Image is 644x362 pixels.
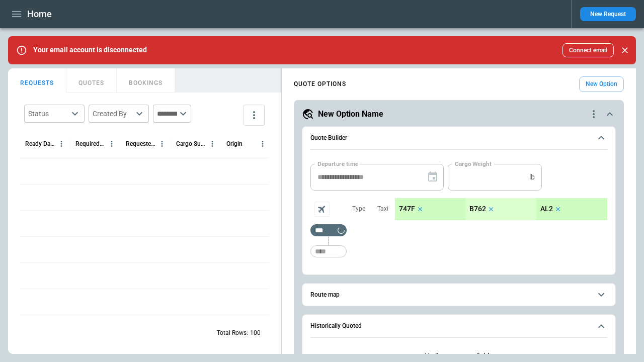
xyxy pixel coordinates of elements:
[588,108,600,120] div: quote-option-actions
[93,109,133,119] div: Created By
[310,245,347,257] div: Too short
[310,135,347,141] h6: Quote Builder
[206,137,219,150] button: Cargo Summary column menu
[105,137,118,150] button: Required Date & Time (UTC) column menu
[318,109,383,120] h5: New Option Name
[618,43,632,57] button: Close
[395,198,607,220] div: scrollable content
[302,108,616,120] button: New Option Namequote-option-actions
[310,127,607,150] button: Quote Builder
[310,315,607,338] button: Historically Quoted
[25,140,55,147] div: Ready Date & Time (UTC)
[66,68,117,93] button: QUOTES
[27,8,52,20] h1: Home
[244,105,265,126] button: more
[75,140,105,147] div: Required Date & Time (UTC)
[217,329,248,337] p: Total Rows:
[455,159,492,168] label: Cargo Weight
[377,205,388,213] p: Taxi
[580,7,636,21] button: New Request
[28,109,68,119] div: Status
[226,140,243,147] div: Origin
[256,137,269,150] button: Origin column menu
[310,292,340,298] h6: Route map
[618,39,632,61] div: dismiss
[8,68,66,93] button: REQUESTS
[155,137,169,150] button: Requested Route column menu
[310,323,362,329] h6: Historically Quoted
[176,140,206,147] div: Cargo Summary
[310,284,607,306] button: Route map
[310,164,607,262] div: Quote Builder
[126,140,155,147] div: Requested Route
[469,205,486,213] p: B762
[399,205,415,213] p: 747F
[314,202,330,217] span: Aircraft selection
[352,205,365,213] p: Type
[294,82,346,86] h4: QUOTE OPTIONS
[579,76,624,92] button: New Option
[310,224,347,236] div: Too short
[33,46,147,54] p: Your email account is disconnected
[529,173,535,182] p: lb
[317,159,359,168] label: Departure time
[250,329,261,337] p: 100
[55,137,68,150] button: Ready Date & Time (UTC) column menu
[540,205,553,213] p: AL2
[562,43,614,57] button: Connect email
[117,68,175,93] button: BOOKINGS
